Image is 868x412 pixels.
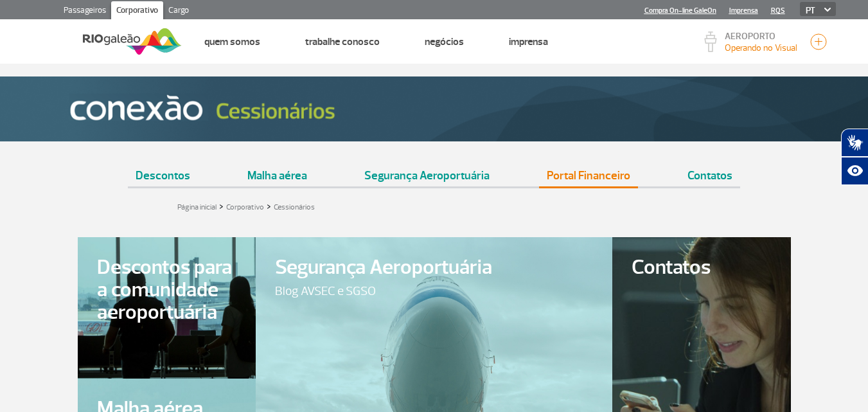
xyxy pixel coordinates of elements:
[97,256,237,325] span: Descontos para a comunidade aeroportuária
[275,256,593,279] span: Segurança Aeroportuária
[841,129,868,185] div: Plugin de acessibilidade da Hand Talk.
[305,35,380,48] a: Trabalhe Conosco
[509,35,548,48] a: Imprensa
[729,6,758,15] a: Imprensa
[128,154,198,186] a: Descontos
[644,6,716,15] a: Compra On-line GaleOn
[163,1,194,22] a: Cargo
[632,256,772,279] span: Contatos
[357,154,497,186] a: Segurança Aeroportuária
[725,41,797,55] p: Visibilidade de 10000m
[177,202,217,212] a: Página inicial
[274,202,315,212] a: Cessionários
[725,32,797,41] p: AEROPORTO
[58,1,111,22] a: Passageiros
[425,35,464,48] a: Negócios
[240,154,315,186] a: Malha aérea
[219,199,224,213] a: >
[771,6,785,15] a: RQS
[275,283,593,299] span: Blog AVSEC e SGSO
[204,35,260,48] a: Quem Somos
[226,202,264,212] a: Corporativo
[680,154,740,186] a: Contatos
[841,157,868,185] button: Abrir recursos assistivos.
[111,1,163,22] a: Corporativo
[78,237,256,379] a: Descontos para a comunidade aeroportuária
[267,199,271,213] a: >
[539,154,638,186] a: Portal Financeiro
[841,129,868,157] button: Abrir tradutor de língua de sinais.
